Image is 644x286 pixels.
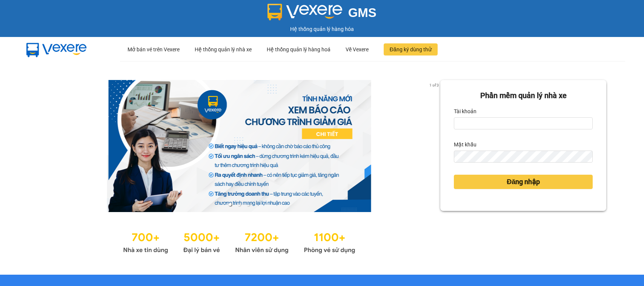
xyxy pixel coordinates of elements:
[128,37,180,62] div: Mở bán vé trên Vexere
[427,80,440,90] p: 1 of 3
[390,45,432,54] span: Đăng ký dùng thử
[454,90,593,101] div: Phần mềm quản lý nhà xe
[454,138,476,151] label: Mật khẩu
[454,151,593,163] input: Mật khẩu
[348,6,377,20] span: GMS
[19,37,94,62] img: mbUUG5Q.png
[454,175,593,189] button: Đăng nhập
[195,37,252,62] div: Hệ thống quản lý nhà xe
[229,203,232,206] li: slide item 1
[38,80,48,212] button: previous slide / item
[454,105,476,117] label: Tài khoản
[384,43,438,55] button: Đăng ký dùng thử
[238,203,241,206] li: slide item 2
[2,25,642,33] div: Hệ thống quản lý hàng hóa
[247,203,250,206] li: slide item 3
[123,227,355,256] img: Statistics.png
[346,37,369,62] div: Về Vexere
[507,177,540,187] span: Đăng nhập
[267,4,342,20] img: logo 2
[267,11,377,17] a: GMS
[267,37,330,62] div: Hệ thống quản lý hàng hoá
[430,80,440,212] button: next slide / item
[454,117,593,129] input: Tài khoản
